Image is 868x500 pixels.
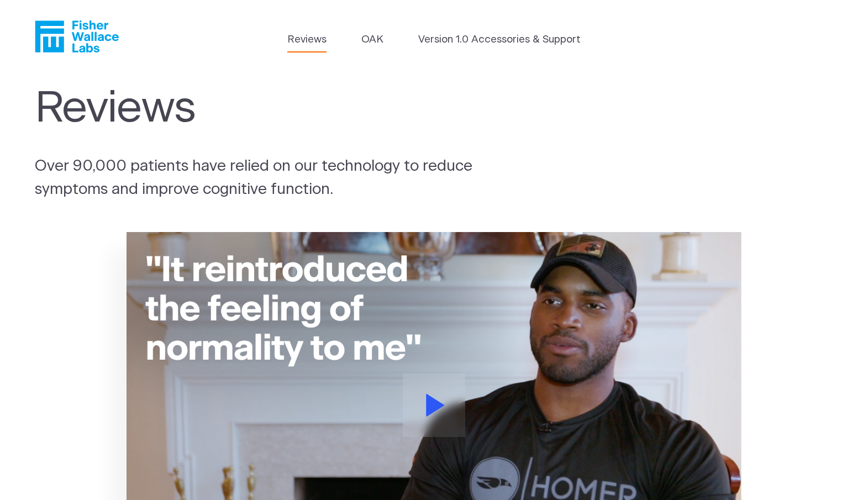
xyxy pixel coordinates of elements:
[418,32,581,48] a: Version 1.0 Accessories & Support
[426,394,445,417] svg: Play
[35,83,495,134] h1: Reviews
[35,155,518,202] p: Over 90,000 patients have relied on our technology to reduce symptoms and improve cognitive funct...
[287,32,327,48] a: Reviews
[35,20,119,52] a: Fisher Wallace
[361,32,383,48] a: OAK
